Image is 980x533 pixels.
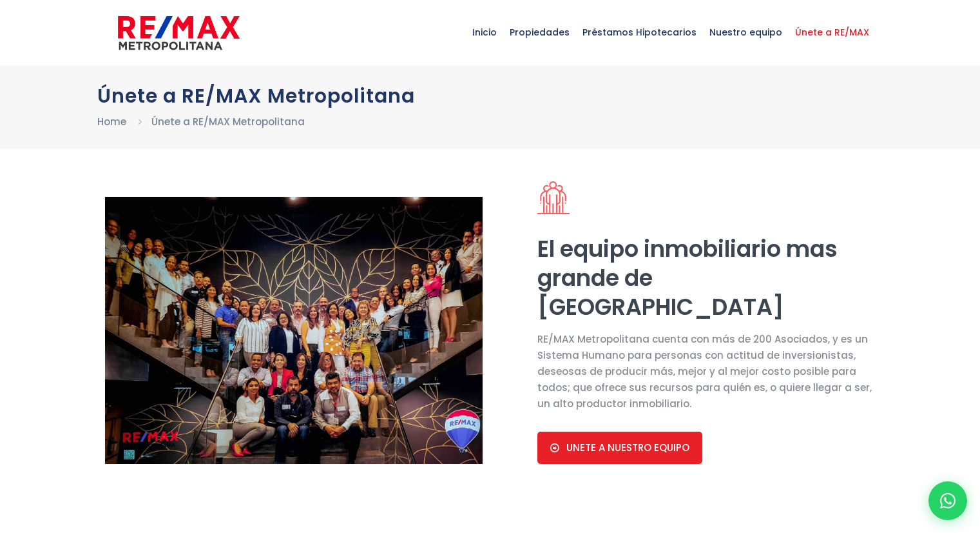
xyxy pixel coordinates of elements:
[537,432,702,464] a: UNETE A NUESTRO EQUIPO
[789,13,876,52] span: Únete a RE/MAX
[97,115,126,128] a: Home
[537,331,876,412] p: RE/MAX Metropolitana cuenta con más de 200 Asociados, y es un Sistema Humano para personas con ac...
[151,115,305,128] a: Únete a RE/MAX Metropolitana
[537,234,876,321] h2: El equipo inmobiliario mas grande de [GEOGRAPHIC_DATA]
[503,13,576,52] span: Propiedades
[703,13,789,52] span: Nuestro equipo
[118,14,240,52] img: remax-metropolitana-logo
[466,13,503,52] span: Inicio
[566,442,689,454] span: UNETE A NUESTRO EQUIPO
[97,85,883,107] h1: Únete a RE/MAX Metropolitana
[576,13,703,52] span: Préstamos Hipotecarios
